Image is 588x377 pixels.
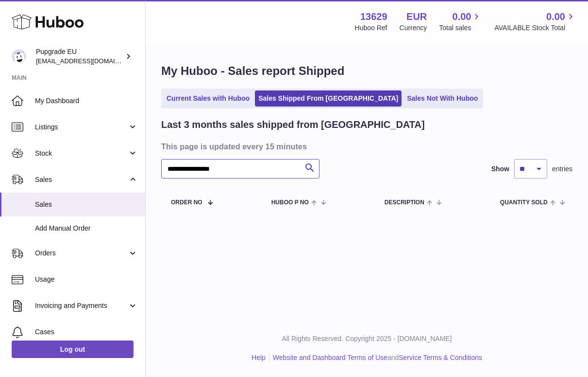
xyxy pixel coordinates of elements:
span: Cases [35,327,138,337]
div: Pupgrade EU [36,47,123,66]
strong: 13629 [360,10,387,23]
span: entries [552,164,572,174]
span: Orders [35,249,128,258]
a: Sales Shipped From [GEOGRAPHIC_DATA] [255,90,402,107]
a: Help [252,354,266,361]
span: 0.00 [453,10,471,23]
span: My Dashboard [35,96,138,106]
div: Currency [400,23,427,33]
a: Website and Dashboard Terms of Use [273,354,387,361]
a: 0.00 Total sales [439,10,482,33]
strong: EUR [406,10,427,23]
span: Quantity Sold [500,199,548,206]
span: Huboo P no [271,199,309,206]
a: 0.00 AVAILABLE Stock Total [494,10,576,33]
span: Listings [35,123,128,132]
p: All Rights Reserved. Copyright 2025 - [DOMAIN_NAME] [153,334,580,343]
span: 0.00 [546,10,565,23]
div: Huboo Ref [355,23,387,33]
a: Current Sales with Huboo [163,90,253,107]
a: Log out [12,341,134,358]
span: Stock [35,149,128,158]
a: Service Terms & Conditions [399,354,482,361]
span: Order No [171,199,202,206]
h2: Last 3 months sales shipped from [GEOGRAPHIC_DATA] [161,118,425,131]
h3: This page is updated every 15 minutes [161,141,570,152]
span: Usage [35,275,138,284]
label: Show [491,164,509,174]
span: Invoicing and Payments [35,301,128,310]
img: supplychain@pupgrade.nl [12,49,26,64]
span: Sales [35,200,138,209]
span: Add Manual Order [35,224,138,233]
span: [EMAIL_ADDRESS][DOMAIN_NAME] [36,57,143,65]
a: Sales Not With Huboo [403,90,481,107]
h1: My Huboo - Sales report Shipped [161,63,572,79]
li: and [269,353,482,362]
span: Total sales [439,23,482,33]
span: Description [385,199,424,206]
span: Sales [35,175,128,184]
span: AVAILABLE Stock Total [494,23,576,33]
